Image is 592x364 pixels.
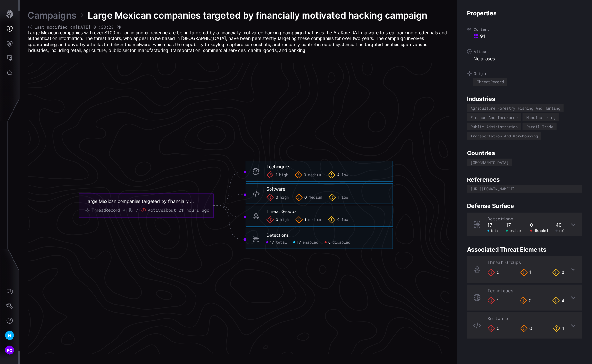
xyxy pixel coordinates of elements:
span: Threat Groups [488,259,521,265]
div: Detections17 total17 enabled0 disabled40 ref. [467,213,582,236]
h4: Countries [467,149,582,157]
h4: Associated Threat Elements [467,246,582,253]
div: ThreatRecord [91,208,120,213]
div: ThreatRecord [477,80,504,84]
p: Large Mexican companies with over $100 million in annual revenue are being targeted by a financia... [28,30,450,53]
span: Software [488,315,508,321]
div: Public Administration [471,125,518,128]
h4: Defense Surface [467,202,582,210]
span: high [280,195,289,200]
div: Detections [266,232,289,238]
span: total [276,240,287,245]
div: 40 [556,222,564,228]
a: Campaigns [28,10,76,21]
span: Detections [488,216,513,222]
div: 91 [473,33,582,39]
span: N [8,332,11,339]
div: 7 [135,208,138,213]
span: 1 [338,195,340,200]
div: 17 [506,222,523,228]
span: 17 [297,240,301,245]
span: medium [309,195,322,200]
span: 0 [276,217,278,222]
span: Large Mexican companies targeted by financially motivated hacking campaign [88,10,427,21]
span: FO [7,347,13,354]
span: Last modified on [34,24,121,30]
h4: Properties [467,10,582,17]
span: 1 [304,217,306,222]
div: Agriculture Forestry Fishing And Hunting [471,106,560,110]
time: about 21 hours ago [163,207,209,213]
div: Techniques [266,164,290,170]
div: 0 [530,222,548,228]
span: 4 [337,172,340,178]
span: No aliases [473,56,495,62]
a: [URL][DOMAIN_NAME] [467,183,582,193]
div: Retail Trade [526,125,553,128]
span: high [279,172,288,178]
div: 0 [488,325,500,332]
div: 17 [488,222,499,228]
span: 0 [328,240,331,245]
time: [DATE] 01:38:20 PM [75,24,121,30]
h4: Industries [467,95,582,103]
div: Large Mexican companies targeted by financially motivated hacking campaign [85,199,197,204]
h4: References [467,176,582,183]
div: Software [266,186,285,192]
span: medium [308,172,321,178]
span: low [341,195,348,200]
div: 1 [488,297,499,304]
div: 1 [553,325,564,332]
span: 0 [304,172,306,178]
div: 0 [520,297,532,304]
div: Manufacturing [526,115,555,119]
span: disabled [332,240,350,245]
div: 0 [488,269,500,277]
span: 17 [270,240,274,245]
label: Origin [467,71,582,76]
label: Aliases [467,49,582,54]
div: Transportation And Warehousing [471,134,538,138]
div: total [488,228,499,233]
div: Threat Groups [266,209,296,214]
div: 1 [520,269,532,277]
div: 0 [520,325,532,332]
span: 0 [304,195,307,200]
div: Finance And Insurance [471,115,518,119]
label: Content [467,27,582,32]
button: FO [0,343,19,358]
div: enabled [506,228,523,233]
span: 0 [337,217,340,222]
span: high [280,217,289,222]
span: low [341,172,348,178]
div: 4 [552,297,564,304]
div: disabled [530,228,548,233]
div: [URL][DOMAIN_NAME] [471,187,511,191]
span: enabled [303,240,318,245]
span: Active [148,208,209,213]
span: 1 [276,172,278,178]
div: ref. [556,228,564,233]
span: low [341,217,348,222]
div: 0 [552,269,564,277]
div: [GEOGRAPHIC_DATA] [471,161,509,164]
button: N [0,328,19,343]
span: medium [308,217,321,222]
span: 0 [276,195,278,200]
span: Techniques [488,287,513,294]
